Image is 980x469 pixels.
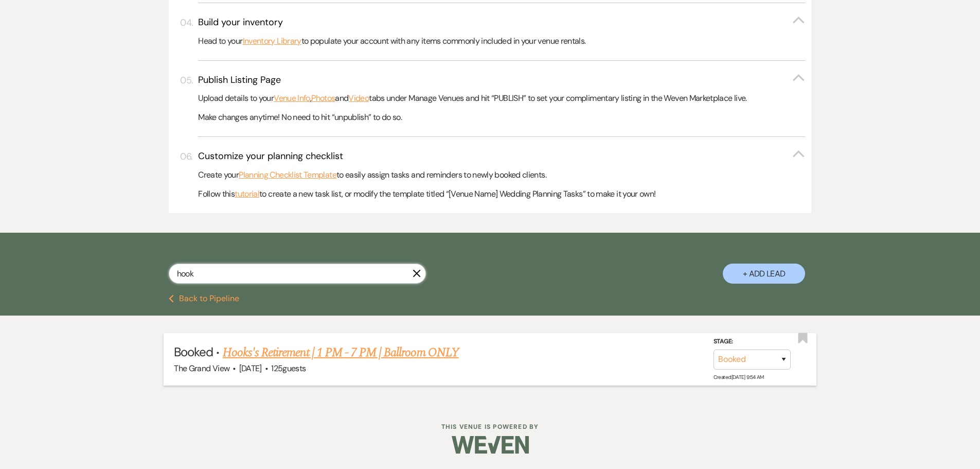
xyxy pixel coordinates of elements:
[311,92,335,105] a: Photos
[198,168,805,182] p: Create your to easily assign tasks and reminders to newly booked clients.
[223,343,459,362] a: Hooks's Retirement | 1 PM - 7 PM | Ballroom ONLY
[198,150,805,163] button: Customize your planning checklist
[198,74,805,86] button: Publish Listing Page
[723,264,805,284] button: + Add Lead
[169,264,426,284] input: Search by name, event date, email address or phone number
[198,92,805,105] p: Upload details to your , and tabs under Manage Venues and hit “PUBLISH” to set your complimentary...
[169,294,239,303] button: Back to Pipeline
[239,363,262,374] span: [DATE]
[239,168,336,182] a: Planning Checklist Template
[235,187,259,201] a: tutorial
[452,427,529,463] img: Weven Logo
[274,92,310,105] a: Venue Info
[174,344,213,360] span: Booked
[271,363,306,374] span: 125 guests
[243,34,301,48] a: Inventory Library
[198,16,805,29] button: Build your inventory
[714,373,764,380] span: Created: [DATE] 9:54 AM
[198,150,343,163] h3: Customize your planning checklist
[198,111,805,124] p: Make changes anytime! No need to hit “unpublish” to do so.
[198,187,805,201] p: Follow this to create a new task list, or modify the template titled “[Venue Name] Wedding Planni...
[198,74,281,86] h3: Publish Listing Page
[198,34,805,48] p: Head to your to populate your account with any items commonly included in your venue rentals.
[198,16,283,29] h3: Build your inventory
[174,363,229,374] span: The Grand View
[348,92,369,105] a: Video
[714,336,791,348] label: Stage:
